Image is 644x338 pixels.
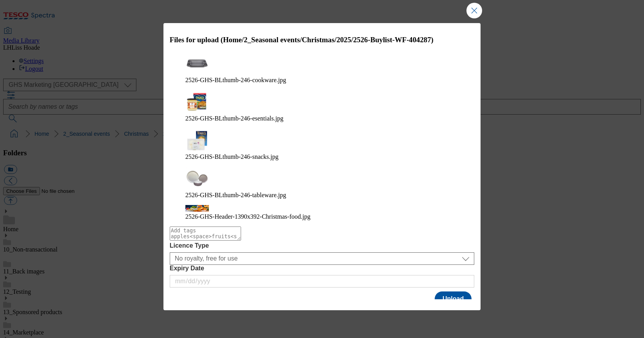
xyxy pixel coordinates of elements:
[170,36,475,44] h3: Files for upload (Home/2_Seasonal events/Christmas/2025/2526-Buylist-WF-404287)
[170,242,475,249] label: Licence Type
[185,90,209,113] img: preview
[185,77,459,84] figcaption: 2526-GHS-BLthumb-246-cookware.jpg
[435,291,472,306] button: Upload
[185,192,459,199] figcaption: 2526-GHS-BLthumb-246-tableware.jpg
[185,128,209,152] img: preview
[170,265,475,272] label: Expiry Date
[185,167,209,190] img: preview
[466,3,482,18] button: Close Modal
[185,205,209,212] img: preview
[185,153,459,160] figcaption: 2526-GHS-BLthumb-246-snacks.jpg
[185,213,459,220] figcaption: 2526-GHS-Header-1390x392-Christmas-food.jpg
[185,115,459,122] figcaption: 2526-GHS-BLthumb-246-esentials.jpg
[163,23,481,310] div: Modal
[185,52,209,75] img: preview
